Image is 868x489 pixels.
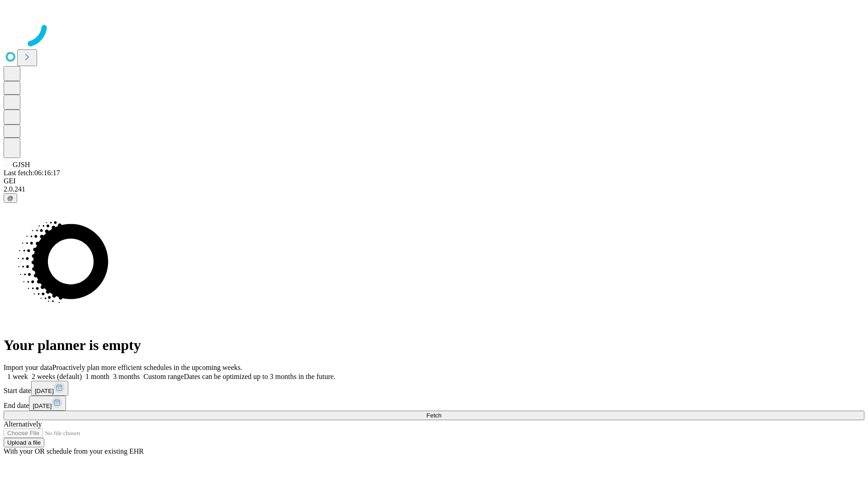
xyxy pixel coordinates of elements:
[35,388,54,394] span: [DATE]
[4,381,864,396] div: Start date
[4,411,864,420] button: Fetch
[29,396,66,411] button: [DATE]
[4,337,864,354] h1: Your planner is empty
[4,169,60,177] span: Last fetch: 06:16:17
[4,177,864,185] div: GEI
[7,373,28,380] span: 1 week
[4,438,44,447] button: Upload a file
[4,420,42,428] span: Alternatively
[85,373,109,380] span: 1 month
[4,185,864,193] div: 2.0.241
[13,161,30,168] span: GJSH
[4,364,52,371] span: Import your data
[113,373,140,380] span: 3 months
[31,381,68,396] button: [DATE]
[4,396,864,411] div: End date
[32,373,82,380] span: 2 weeks (default)
[33,403,52,409] span: [DATE]
[184,373,335,380] span: Dates can be optimized up to 3 months in the future.
[4,447,144,455] span: With your OR schedule from your existing EHR
[426,412,441,419] span: Fetch
[4,193,17,203] button: @
[143,373,184,380] span: Custom range
[52,364,242,371] span: Proactively plan more efficient schedules in the upcoming weeks.
[7,195,14,201] span: @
